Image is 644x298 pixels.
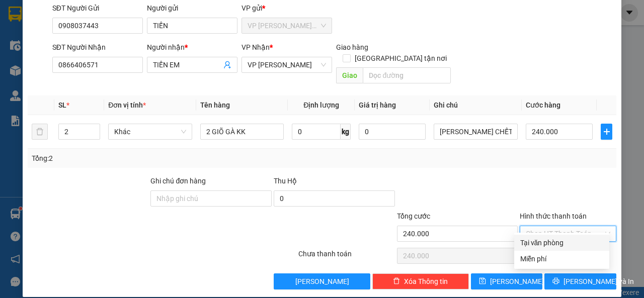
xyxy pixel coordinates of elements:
span: VP Trà Vinh (Hàng) [28,43,98,53]
span: user-add [223,61,231,69]
span: VP Trần Phú (Hàng) [248,18,326,33]
span: [GEOGRAPHIC_DATA] tận nơi [351,53,451,64]
input: 0 [359,124,426,140]
span: Xóa Thông tin [404,276,448,287]
span: VP [PERSON_NAME] ([GEOGRAPHIC_DATA]) - [4,20,94,39]
span: save [479,277,486,285]
input: Ghi chú đơn hàng [150,190,272,207]
input: Ghi Chú [434,124,518,140]
span: TRUNG [54,54,80,64]
button: save[PERSON_NAME] [471,273,543,289]
span: Giao hàng [336,43,368,51]
span: printer [552,277,559,285]
span: Giao [336,67,363,83]
th: Ghi chú [430,95,522,115]
button: deleteXóa Thông tin [372,273,469,289]
div: Miễn phí [520,253,603,264]
span: plus [601,128,612,136]
div: SĐT Người Nhận [52,42,143,53]
input: VD: Bàn, Ghế [200,124,284,140]
strong: BIÊN NHẬN GỬI HÀNG [34,6,117,15]
span: [PERSON_NAME] và In [563,276,634,287]
button: delete [32,124,48,140]
button: printer[PERSON_NAME] và In [544,273,616,289]
input: Dọc đường [363,67,450,83]
div: Tại văn phòng [520,237,603,248]
div: Chưa thanh toán [297,248,396,266]
span: SL [58,101,66,109]
span: Cước hàng [526,101,560,109]
span: Tổng cước [397,212,430,220]
span: 0777860724 - [4,54,80,64]
span: VP Nhận [242,43,270,51]
span: [PERSON_NAME] [490,276,544,287]
span: Tên hàng [200,101,230,109]
span: delete [393,277,400,285]
span: VP Vũng Liêm [248,57,326,72]
label: Hình thức thanh toán [520,212,587,220]
div: Người nhận [147,42,237,53]
button: [PERSON_NAME] [274,273,370,289]
span: [PERSON_NAME] [295,276,349,287]
span: Giá trị hàng [359,101,396,109]
div: SĐT Người Gửi [52,3,143,14]
div: Người gửi [147,3,237,14]
span: kg [341,124,351,140]
span: Đơn vị tính [108,101,146,109]
span: Định lượng [303,101,339,109]
label: Ghi chú đơn hàng [150,177,206,185]
span: GIAO: [4,65,24,75]
p: NHẬN: [4,43,147,53]
p: GỬI: [4,20,147,39]
span: Thu Hộ [274,177,297,185]
div: VP gửi [242,3,332,14]
div: Tổng: 2 [32,153,250,164]
span: Khác [114,124,186,139]
button: plus [601,124,612,140]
